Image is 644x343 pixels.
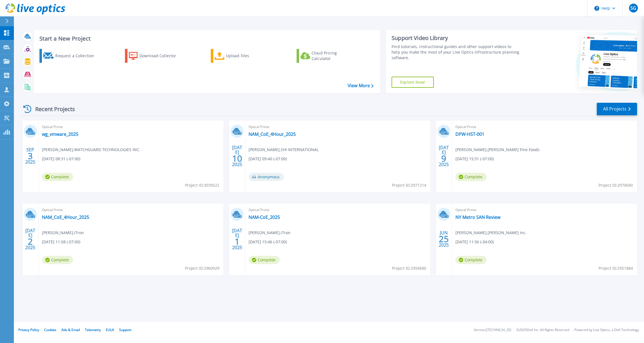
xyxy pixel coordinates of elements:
a: NAM_CoE_4Hour_2025 [249,131,296,137]
span: Project ID: 2970040 [598,182,633,188]
span: 2 [28,239,33,244]
a: DPW-HST-001 [455,131,484,137]
div: [DATE] 2025 [25,229,36,249]
span: Complete [249,256,280,264]
a: Cookies [44,327,56,332]
span: [DATE] 11:56 (-04:00) [455,239,494,245]
a: Explore Now! [392,77,434,88]
span: Complete [42,173,73,181]
div: JUN 2025 [438,229,449,249]
a: NY Metro SAN Review [455,214,500,220]
span: Project ID: 2959680 [392,265,426,271]
div: Download Collector [139,50,184,61]
span: [PERSON_NAME] , iTron [42,230,84,236]
span: Optical Prime [42,124,220,130]
span: 9 [441,156,446,161]
span: Complete [455,256,487,264]
div: [DATE] 2025 [232,146,242,166]
a: EULA [106,327,114,332]
span: [DATE] 08:31 (-07:00) [42,156,80,162]
span: [PERSON_NAME] , [PERSON_NAME] Fine Foods [455,147,540,153]
span: Complete [42,256,73,264]
span: Project ID: 2971214 [392,182,426,188]
span: [PERSON_NAME] , SHI INTERNATIONAL [249,147,319,153]
span: [PERSON_NAME] , iTron [249,230,290,236]
span: 1 [235,239,240,244]
span: [DATE] 09:40 (-07:00) [249,156,287,162]
span: [DATE] 11:58 (-07:00) [42,239,80,245]
div: Support Video Library [392,34,521,42]
span: Project ID: 2960929 [185,265,219,271]
a: Cloud Pricing Calculator [297,49,359,63]
a: Privacy Policy [18,327,39,332]
div: [DATE] 2025 [232,229,242,249]
div: Request a Collection [55,50,100,61]
span: Anonymous [249,173,284,181]
a: Request a Collection [39,49,101,63]
span: [DATE] 15:46 (-07:00) [249,239,287,245]
span: Optical Prime [249,207,427,213]
span: 3 [28,154,33,158]
a: NAM-CoE_2025 [249,214,280,220]
span: Optical Prime [249,124,427,130]
a: Ads & Email [61,327,80,332]
span: Optical Prime [455,207,634,213]
a: wg_vmware_2025 [42,131,78,137]
span: 25 [439,237,449,241]
div: [DATE] 2025 [438,146,449,166]
h3: Start a New Project [39,36,373,42]
span: 10 [232,156,242,161]
span: [PERSON_NAME] , WATCHGUARD TECHNOLOGIES INC. [42,147,140,153]
a: View More [348,83,374,88]
span: [PERSON_NAME] , [PERSON_NAME] Inc. [455,230,527,236]
li: © 2025 Dell Inc. All Rights Reserved [516,328,569,332]
li: Powered by Live Optics, a Dell Technology [574,328,639,332]
div: SEP 2025 [25,146,36,166]
span: Optical Prime [455,124,634,130]
span: Project ID: 3039522 [185,182,219,188]
a: Download Collector [125,49,187,63]
div: Recent Projects [21,102,82,116]
a: Telemetry [85,327,101,332]
a: Support [119,327,131,332]
span: Complete [455,173,487,181]
li: Version: [TECHNICAL_ID] [474,328,511,332]
span: Optical Prime [42,207,220,213]
div: Find tutorials, instructional guides and other support videos to help you make the most of your L... [392,44,521,61]
span: Project ID: 2951884 [598,265,633,271]
a: NAM_CoE_4Hour_2025 [42,214,89,220]
a: All Projects [597,103,637,115]
a: Upload Files [211,49,273,63]
div: Upload Files [226,50,270,61]
span: SG [630,6,636,10]
div: Cloud Pricing Calculator [312,50,356,61]
span: [DATE] 15:31 (-07:00) [455,156,494,162]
